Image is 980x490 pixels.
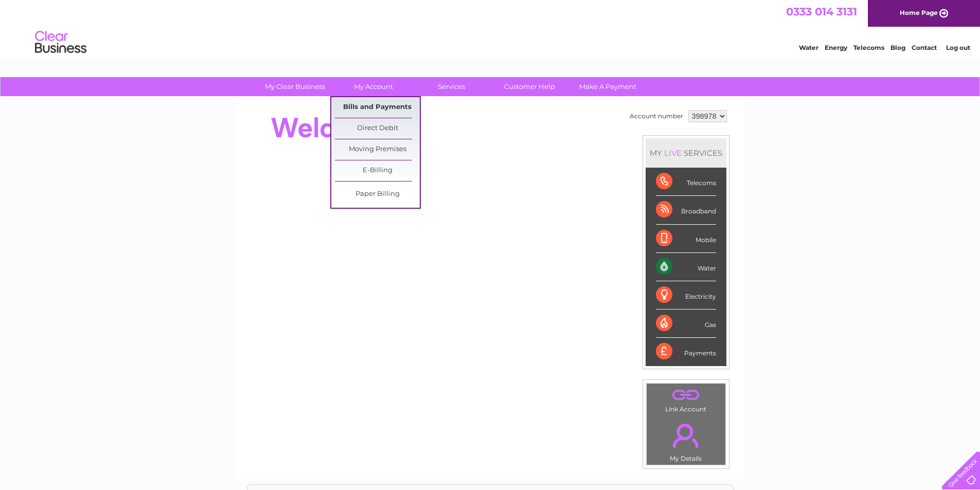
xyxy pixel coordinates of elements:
[656,225,716,253] div: Mobile
[912,44,937,51] a: Contact
[662,148,684,158] div: LIVE
[656,168,716,196] div: Telecoms
[34,27,87,58] img: logo.png
[409,77,494,96] a: Services
[656,338,716,366] div: Payments
[656,310,716,338] div: Gas
[335,139,420,160] a: Moving Premises
[646,138,726,168] div: MY SERVICES
[487,77,572,96] a: Customer Help
[890,44,905,51] a: Blog
[649,386,723,404] a: .
[656,281,716,310] div: Electricity
[825,44,847,51] a: Energy
[786,5,857,18] a: 0333 014 3131
[656,196,716,224] div: Broadband
[335,118,420,139] a: Direct Debit
[565,77,650,96] a: Make A Payment
[646,383,726,415] td: Link Account
[656,253,716,281] div: Water
[646,415,726,465] td: My Details
[799,44,818,51] a: Water
[253,77,337,96] a: My Clear Business
[335,97,420,118] a: Bills and Payments
[247,6,734,50] div: Clear Business is a trading name of Verastar Limited (registered in [GEOGRAPHIC_DATA] No. 3667643...
[649,418,723,453] a: .
[331,77,416,96] a: My Account
[627,107,686,125] td: Account number
[946,44,970,51] a: Log out
[853,44,884,51] a: Telecoms
[335,184,420,205] a: Paper Billing
[335,160,420,181] a: E-Billing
